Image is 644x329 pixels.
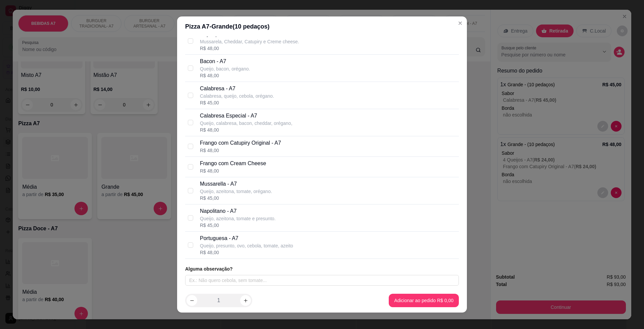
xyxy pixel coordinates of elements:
p: Portuguesa - A7 [200,234,293,242]
p: Queijo, azeitona, tomate, orégano. [200,188,272,195]
div: R$ 48,00 [200,45,299,52]
button: Adicionar ao pedido R$ 0,00 [389,294,459,307]
p: Queijo, calabresa, bacon, cheddar, orégano, [200,120,292,127]
p: Queijo, bacon, orégano. [200,65,250,72]
div: R$ 45,00 [200,222,276,229]
button: Close [455,18,466,29]
p: Calabresa Especial - A7 [200,112,292,120]
button: increase-product-quantity [240,295,251,306]
div: R$ 48,00 [200,72,250,79]
div: R$ 48,00 [200,249,293,256]
button: decrease-product-quantity [186,295,197,306]
p: Calabresa, queijo, cebola, orégano. [200,93,274,99]
div: R$ 45,00 [200,99,274,106]
p: Frango com Cream Cheese [200,159,266,168]
input: Ex.: Não quero cebola, sem tomate... [185,275,459,286]
p: 1 [217,296,220,304]
div: R$ 48,00 [200,147,281,154]
p: Frango com Catupiry Original - A7 [200,139,281,147]
div: R$ 48,00 [200,168,266,174]
p: Queijo, azeitona, tomate e presunto. [200,215,276,222]
article: Alguma observação? [185,266,459,272]
p: Napolitano - A7 [200,207,276,215]
p: Mussarella - A7 [200,180,272,188]
div: Pizza A7 - Grande ( 10 pedaços) [185,22,459,31]
div: R$ 48,00 [200,127,292,133]
p: Calabresa - A7 [200,85,274,93]
p: Queijo, presunto, ovo, cebola, tomate, azeito [200,242,293,249]
p: Bacon - A7 [200,57,250,65]
div: R$ 45,00 [200,195,272,201]
p: Mussarela, Cheddar, Catupiry e Creme cheese. [200,38,299,45]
